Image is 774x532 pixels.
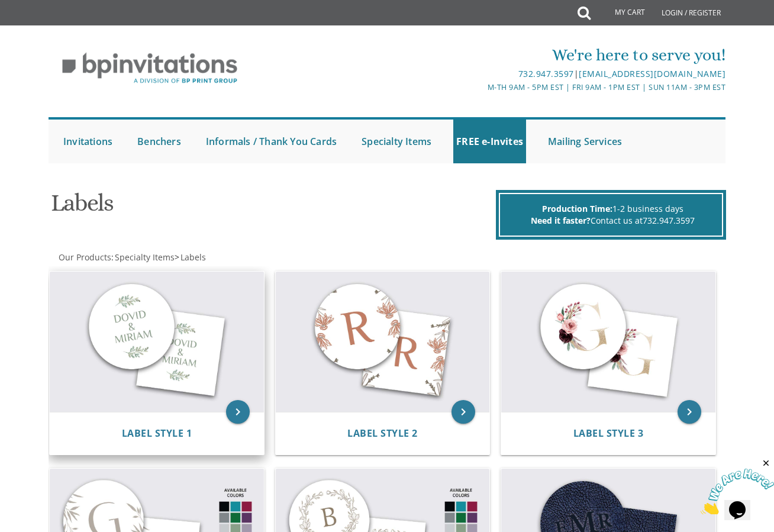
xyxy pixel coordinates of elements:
[49,44,251,93] img: BP Invitation Loft
[579,68,725,79] a: [EMAIL_ADDRESS][DOMAIN_NAME]
[175,252,206,263] span: >
[114,252,175,263] a: Specialty Items
[51,190,494,225] h1: Labels
[678,400,701,424] a: keyboard_arrow_right
[518,203,707,227] p: 1-2 business days Contact us at
[453,120,526,163] a: FREE e-Invites
[501,272,715,412] img: Label Style 3
[573,427,644,440] span: Label Style 3
[347,428,418,439] a: Label Style 2
[701,458,774,514] iframe: chat widget
[275,43,725,67] div: We're here to serve you!
[122,428,192,439] a: Label Style 1
[531,215,591,226] span: Need it faster?
[545,120,625,163] a: Mailing Services
[57,252,111,263] a: Our Products
[347,427,418,440] span: Label Style 2
[542,203,612,214] span: Production Time:
[589,1,653,25] a: My Cart
[573,428,644,439] a: Label Style 3
[518,68,574,79] a: 732.947.3597
[179,252,206,263] a: Labels
[275,67,725,81] div: |
[226,400,250,424] a: keyboard_arrow_right
[451,400,475,424] a: keyboard_arrow_right
[276,272,489,412] img: Label Style 2
[50,272,263,412] img: Label Style 1
[49,252,387,263] div: :
[359,120,434,163] a: Specialty Items
[115,252,175,263] span: Specialty Items
[180,252,206,263] span: Labels
[134,120,184,163] a: Benchers
[203,120,340,163] a: Informals / Thank You Cards
[643,215,695,226] a: 732.947.3597
[60,120,115,163] a: Invitations
[122,427,192,440] span: Label Style 1
[275,81,725,93] div: M-Th 9am - 5pm EST | Fri 9am - 1pm EST | Sun 11am - 3pm EST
